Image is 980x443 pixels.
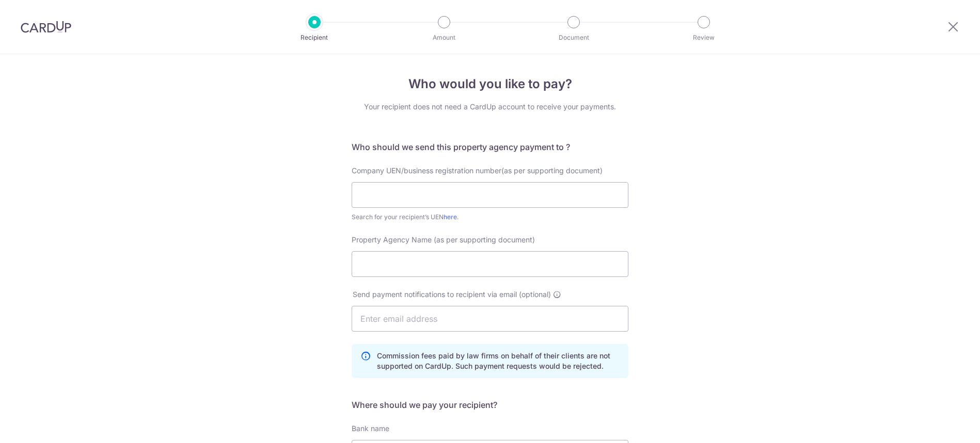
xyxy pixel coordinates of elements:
span: Company UEN/business registration number(as per supporting document) [352,166,603,175]
h5: Who should we send this property agency payment to ? [352,141,628,153]
p: Commission fees paid by law firms on behalf of their clients are not supported on CardUp. Such pa... [377,351,620,371]
p: Document [535,32,612,43]
p: Review [666,32,742,43]
span: Property Agency Name (as per supporting document) [352,235,535,244]
h4: Who would you like to pay? [352,75,628,93]
div: Search for your recipient’s UEN . [352,212,628,222]
div: Your recipient does not need a CardUp account to receive your payments. [352,102,628,112]
h5: Where should we pay your recipient? [352,399,628,411]
img: CardUp [21,21,71,33]
a: here [444,213,457,221]
span: Send payment notifications to recipient via email (optional) [353,289,551,300]
p: Recipient [276,32,353,43]
label: Bank name [352,423,389,434]
input: Enter email address [352,306,628,332]
p: Amount [406,32,482,43]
